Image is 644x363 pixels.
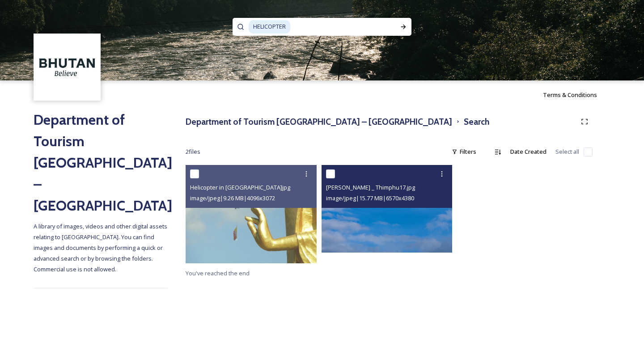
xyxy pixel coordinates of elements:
[34,222,169,273] span: A library of images, videos and other digital assets relating to [GEOGRAPHIC_DATA]. You can find ...
[186,148,200,156] span: 2 file s
[190,183,290,191] span: Helicopter in [GEOGRAPHIC_DATA]jpg
[326,183,415,191] span: [PERSON_NAME] _ Thimphu17.jpg
[186,115,452,128] h3: Department of Tourism [GEOGRAPHIC_DATA] – [GEOGRAPHIC_DATA]
[447,143,481,160] div: Filters
[464,115,489,128] h3: Search
[555,148,579,156] span: Select all
[34,109,168,216] h2: Department of Tourism [GEOGRAPHIC_DATA] – [GEOGRAPHIC_DATA]
[322,165,453,252] img: Marcus Westberg _ Thimphu17.jpg
[543,91,597,99] span: Terms & Conditions
[186,165,317,263] img: Helicopter in Bhutan.jpg
[506,143,551,160] div: Date Created
[35,35,100,100] img: BT_Logo_BB_Lockup_CMYK_High%2520Res.jpg
[249,20,290,33] span: HELICOPTER
[186,269,250,277] span: You've reached the end
[326,194,414,202] span: image/jpeg | 15.77 MB | 6570 x 4380
[190,194,275,202] span: image/jpeg | 9.26 MB | 4096 x 3072
[543,89,610,100] a: Terms & Conditions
